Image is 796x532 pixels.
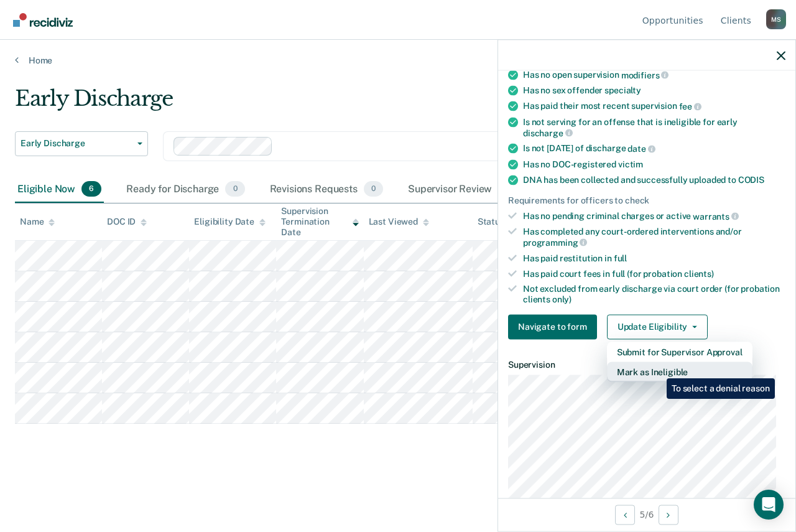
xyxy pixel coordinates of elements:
[738,174,764,184] span: CODIS
[618,159,643,169] span: victim
[364,181,383,197] span: 0
[498,498,795,531] div: 5 / 6
[523,253,785,263] div: Has paid restitution in
[107,217,147,227] div: DOC ID
[614,253,627,263] span: full
[281,206,358,237] div: Supervision Termination Date
[679,101,701,111] span: fee
[225,181,244,197] span: 0
[508,314,602,339] a: Navigate to form link
[15,55,781,66] a: Home
[627,144,655,154] span: date
[523,237,587,247] span: programming
[15,86,731,121] div: Early Discharge
[615,505,635,525] button: Previous Opportunity
[607,342,752,381] div: Dropdown Menu
[523,143,785,154] div: Is not [DATE] of discharge
[194,217,266,227] div: Eligibility Date
[766,9,786,29] button: Profile dropdown button
[405,176,519,203] div: Supervisor Review
[684,268,714,278] span: clients)
[81,181,101,197] span: 6
[523,174,785,185] div: DNA has been collected and successfully uploaded to
[693,211,739,221] span: warrants
[508,314,597,339] button: Navigate to form
[508,195,785,205] div: Requirements for officers to check
[621,70,669,80] span: modifiers
[523,116,785,138] div: Is not serving for an offense that is ineligible for early
[15,176,104,203] div: Eligible Now
[523,101,785,112] div: Has paid their most recent supervision
[478,217,504,227] div: Status
[607,342,752,362] button: Submit for Supervisor Approval
[267,176,386,203] div: Revisions Requests
[523,128,573,138] span: discharge
[13,13,73,27] img: Recidiviz
[523,159,785,169] div: Has no DOC-registered
[523,210,785,222] div: Has no pending criminal charges or active
[124,176,247,203] div: Ready for Discharge
[659,505,678,525] button: Next Opportunity
[508,359,785,370] dt: Supervision
[523,226,785,248] div: Has completed any court-ordered interventions and/or
[20,217,55,227] div: Name
[754,490,784,520] div: Open Intercom Messenger
[523,268,785,279] div: Has paid court fees in full (for probation
[552,294,572,304] span: only)
[523,284,785,305] div: Not excluded from early discharge via court order (for probation clients
[607,314,708,339] button: Update Eligibility
[369,217,429,227] div: Last Viewed
[607,362,752,381] button: Mark as Ineligible
[21,138,132,149] span: Early Discharge
[604,85,641,95] span: specialty
[523,69,785,80] div: Has no open supervision
[766,9,786,29] div: M S
[523,85,785,96] div: Has no sex offender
